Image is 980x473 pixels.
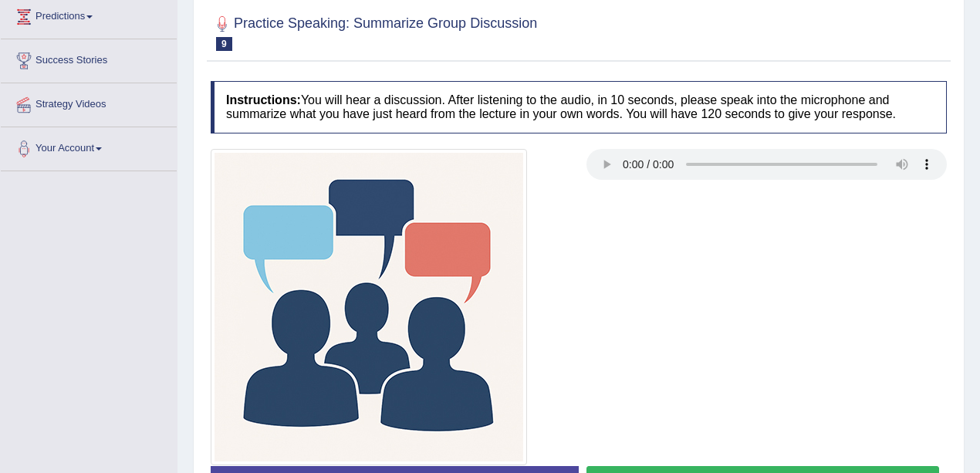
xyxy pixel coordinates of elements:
b: Instructions: [226,93,301,106]
h2: Practice Speaking: Summarize Group Discussion [211,12,537,51]
span: 9 [216,37,232,51]
a: Strategy Videos [1,83,177,122]
h4: You will hear a discussion. After listening to the audio, in 10 seconds, please speak into the mi... [211,81,947,133]
a: Success Stories [1,39,177,78]
a: Your Account [1,127,177,166]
